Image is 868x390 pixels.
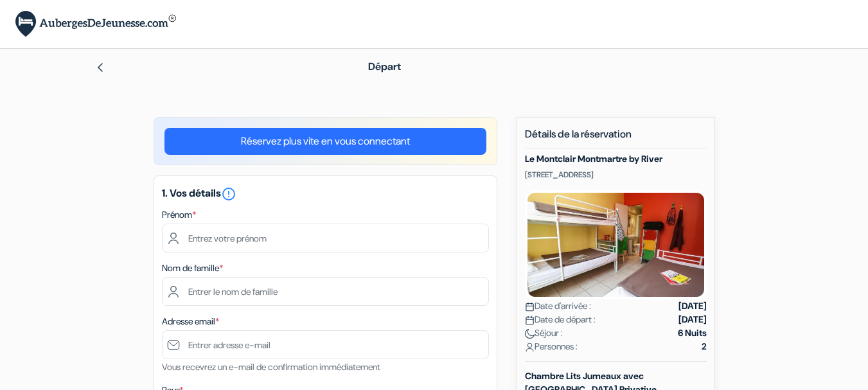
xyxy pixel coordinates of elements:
[525,315,535,325] img: calendar.svg
[678,313,707,326] strong: [DATE]
[162,361,380,373] small: Vous recevrez un e-mail de confirmation immédiatement
[15,11,176,37] img: AubergesDeJeunesse.com
[221,186,236,202] i: error_outline
[162,277,489,306] input: Entrer le nom de famille
[162,186,489,202] h5: 1. Vos détails
[525,313,596,326] span: Date de départ :
[164,128,486,155] a: Réservez plus vite en vous connectant
[221,186,236,200] a: error_outline
[162,224,489,253] input: Entrez votre prénom
[525,128,707,148] h5: Détails de la réservation
[162,208,196,222] label: Prénom
[525,326,563,340] span: Séjour :
[525,170,707,180] p: [STREET_ADDRESS]
[678,299,707,313] strong: [DATE]
[162,261,223,275] label: Nom de famille
[162,330,489,359] input: Entrer adresse e-mail
[525,342,535,352] img: user_icon.svg
[525,299,591,313] span: Date d'arrivée :
[368,60,401,73] span: Départ
[525,340,578,353] span: Personnes :
[678,326,707,340] strong: 6 Nuits
[525,154,707,164] h5: Le Montclair Montmartre by River
[162,315,219,328] label: Adresse email
[702,340,707,353] strong: 2
[95,62,105,73] img: left_arrow.svg
[525,302,535,312] img: calendar.svg
[525,329,535,339] img: moon.svg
